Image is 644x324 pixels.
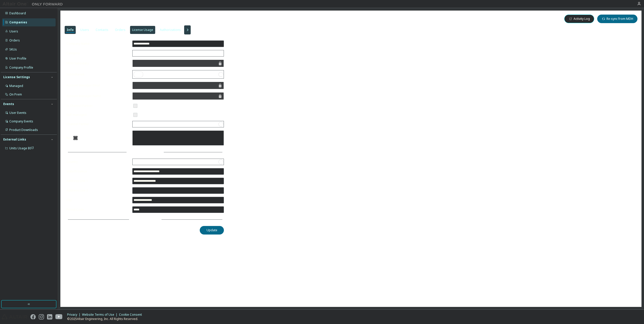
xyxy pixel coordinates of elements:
[134,71,143,77] div: 10
[66,104,129,108] label: Is Channel Partner
[82,313,119,317] div: Website Terms of Use
[133,159,224,165] div: SVK
[2,314,27,319] img: altair_logo.svg
[133,50,224,56] div: Trial
[9,128,38,132] div: Product Downloads
[66,160,129,164] label: Country
[119,313,145,317] div: Cookie Consent
[134,122,148,126] div: Loading...
[3,137,26,142] div: External Links
[115,28,126,32] div: Orders
[9,20,27,24] div: Companies
[96,28,108,32] div: Contacts
[9,11,26,15] div: Dashboard
[66,122,129,126] label: Channel Partner
[9,48,17,52] div: SKUs
[133,159,140,165] div: SVK
[130,150,157,154] span: Address Details
[66,208,129,212] label: Postal Code
[80,28,89,32] div: Users
[66,51,129,55] label: Category
[47,314,52,319] img: linkedin.svg
[66,198,129,202] label: City
[9,84,23,88] div: Managed
[3,102,14,106] div: Events
[132,217,155,221] span: More Details
[9,38,20,42] div: Orders
[67,313,82,317] div: Privacy
[3,75,30,79] div: License Settings
[66,169,129,173] label: State/Province
[9,92,22,97] div: On Prem
[66,83,129,87] label: Account Manager Email
[67,28,74,32] div: Info
[63,15,126,22] span: [PERSON_NAME] - 182492
[160,28,181,32] div: Authorizations
[66,61,129,65] label: MDH Subsidary
[3,2,65,7] img: Altair One
[9,29,18,33] div: Users
[200,226,224,235] button: Update
[55,314,63,319] img: youtube.svg
[132,28,153,32] div: License Usage
[564,15,594,23] button: Activity Log
[73,136,77,140] button: information
[9,111,26,115] div: User Events
[9,66,33,70] div: Company Profile
[133,70,224,78] div: 10
[66,42,129,46] label: Company Name
[66,113,129,117] label: Self-managed
[66,179,129,183] label: Address Line 1
[66,94,129,98] label: Account Manager Name
[66,72,129,76] label: Subsidiaries
[597,15,637,23] button: Re-sync from MDH
[9,146,34,150] span: Units Usage BI
[66,136,73,140] label: Note
[67,317,145,321] p: © 2025 Altair Engineering, Inc. All Rights Reserved.
[9,119,33,123] div: Company Events
[133,51,141,56] div: Trial
[39,314,44,319] img: instagram.svg
[133,121,224,127] div: Loading...
[30,314,36,319] img: facebook.svg
[66,189,129,193] label: Address Line 2
[9,57,26,61] div: User Profile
